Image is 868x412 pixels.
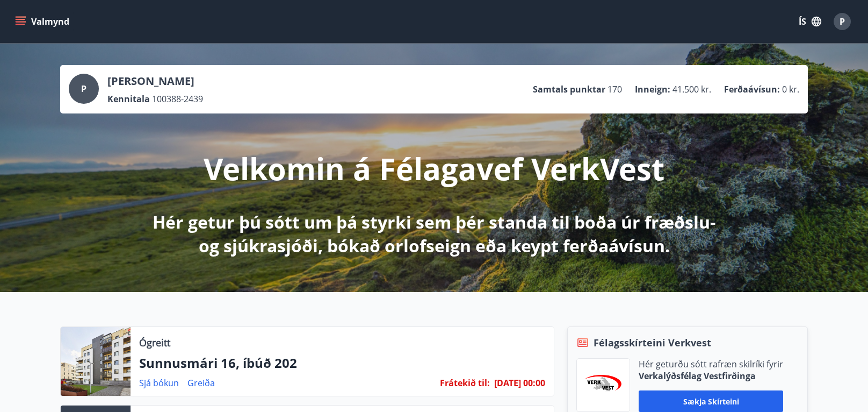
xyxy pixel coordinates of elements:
p: Samtals punktar [533,83,605,95]
img: jihgzMk4dcgjRAW2aMgpbAqQEG7LZi0j9dOLAUvz.png [585,375,621,396]
p: Hér geturðu sótt rafræn skilríki fyrir [639,358,783,370]
p: Sunnusmári 16, íbúð 202 [139,354,545,372]
p: Hér getur þú sótt um þá styrki sem þér standa til boða úr fræðslu- og sjúkrasjóði, bókað orlofsei... [150,210,718,258]
span: 41.500 kr. [672,83,711,95]
p: [PERSON_NAME] [107,74,203,89]
span: 100388-2439 [152,93,203,105]
span: Frátekið til : [440,377,490,389]
a: Greiða [187,377,215,389]
a: Sjá bókun [139,377,179,389]
p: Ógreitt [139,336,170,350]
span: Félagsskírteini Verkvest [594,336,711,350]
button: P [829,9,855,34]
button: Sækja skírteini [639,390,783,412]
p: Ferðaávísun : [724,83,780,95]
p: Kennitala [107,93,150,105]
button: ÍS [793,12,827,31]
span: 0 kr. [782,83,799,95]
p: Verkalýðsfélag Vestfirðinga [639,370,783,382]
span: P [840,16,845,27]
span: [DATE] 00:00 [494,377,545,389]
p: Velkomin á Félagavef VerkVest [204,148,664,189]
button: menu [13,12,74,31]
span: P [81,83,86,95]
span: 170 [607,83,622,95]
p: Inneign : [635,83,670,95]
